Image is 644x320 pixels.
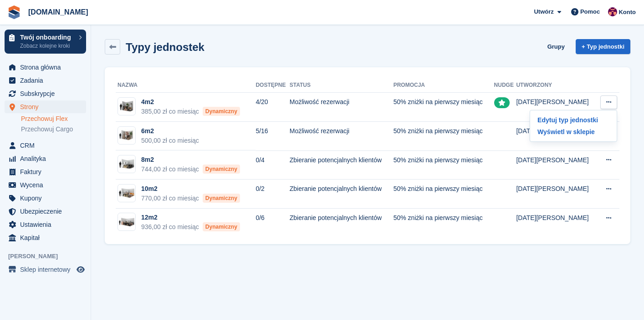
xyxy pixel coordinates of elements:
p: Zobacz kolejne kroki [20,42,74,50]
th: Dostępne [256,78,289,93]
span: Analityka [20,152,75,165]
span: Pomoc [580,7,600,16]
span: Konto [618,8,636,17]
td: 50% zniżki na pierwszy miesiąc [394,93,494,122]
td: Możliwość rezerwacji [290,93,394,122]
a: menu [5,74,86,87]
a: menu [5,152,86,165]
img: 100-sqft-unit.jpg [118,187,135,200]
p: Twój onboarding [20,34,74,40]
td: 50% zniżki na pierwszy miesiąc [394,180,494,209]
span: Utwórz [534,7,553,16]
a: menu [5,263,86,276]
a: [DOMAIN_NAME] [25,5,92,20]
img: 75-sqft-unit.jpg [118,158,135,171]
td: [DATE][PERSON_NAME] [516,180,598,209]
div: 744,00 zł co miesiąc [141,165,240,174]
a: Przechowuj Flex [21,115,86,123]
img: 40-sqft-unit.jpg [118,100,135,113]
td: Zbieranie potencjalnych klientów [290,150,394,180]
a: Wyświetl w sklepie [534,126,613,138]
td: 0/4 [256,150,289,180]
a: menu [5,100,86,113]
span: Kapitał [20,231,75,244]
a: Twój onboarding Zobacz kolejne kroki [5,30,86,54]
div: Dynamiczny [203,165,240,174]
span: Ubezpieczenie [20,205,75,218]
a: Grupy [544,39,568,54]
td: 50% zniżki na pierwszy miesiąc [394,209,494,237]
span: Strony [20,100,75,113]
td: Możliwość rezerwacji [290,122,394,151]
a: + Typ jednostki [576,39,630,54]
td: 4/20 [256,93,289,122]
a: menu [5,179,86,191]
img: stora-icon-8386f47178a22dfd0bd8f6a31ec36ba5ce8667c1dd55bd0f319d3a0aa187defe.svg [7,5,21,19]
a: menu [5,218,86,231]
th: Nazwa [116,78,256,93]
a: menu [5,61,86,74]
a: menu [5,205,86,218]
div: 770,00 zł co miesiąc [141,194,240,203]
a: Edytuj typ jednostki [534,114,613,126]
div: 6m2 [141,126,199,136]
span: Subskrypcje [20,87,75,100]
img: Mateusz Kacwin [608,7,617,16]
span: [PERSON_NAME] [8,252,91,261]
td: 0/6 [256,209,289,237]
td: Zbieranie potencjalnych klientów [290,180,394,209]
div: 10m2 [141,184,240,194]
a: menu [5,87,86,100]
th: Status [290,78,394,93]
a: menu [5,192,86,205]
span: Ustawienia [20,218,75,231]
span: Kupony [20,192,75,205]
a: menu [5,165,86,178]
span: Strona główna [20,61,75,74]
a: menu [5,231,86,244]
td: 50% zniżki na pierwszy miesiąc [394,150,494,180]
img: 64-sqft-unit.jpg [118,129,135,142]
td: [DATE][PERSON_NAME] [516,93,598,122]
div: 500,00 zł co miesiąc [141,136,199,145]
h2: Typy jednostek [126,41,204,53]
td: [DATE][PERSON_NAME] [516,150,598,180]
a: Przechowuj Cargo [21,125,86,134]
td: 5/16 [256,122,289,151]
div: Dynamiczny [203,107,240,116]
div: 936,00 zł co miesiąc [141,222,240,232]
span: Wycena [20,179,75,191]
td: 0/2 [256,180,289,209]
th: Nudge [494,78,516,93]
div: Dynamiczny [203,194,240,203]
span: Faktury [20,165,75,178]
span: CRM [20,139,75,152]
td: 50% zniżki na pierwszy miesiąc [394,122,494,151]
a: Podgląd sklepu [75,264,86,275]
th: Promocja [394,78,494,93]
td: [DATE][PERSON_NAME] [516,122,598,151]
div: 8m2 [141,155,240,165]
div: 12m2 [141,213,240,222]
th: Utworzony [516,78,598,93]
td: [DATE][PERSON_NAME] [516,209,598,237]
span: Sklep internetowy [20,263,75,276]
div: Dynamiczny [203,222,240,231]
div: 385,00 zł co miesiąc [141,107,240,116]
img: 125-sqft-unit.jpg [118,215,135,229]
span: Zadania [20,74,75,87]
a: menu [5,139,86,152]
div: 4m2 [141,97,240,107]
td: Zbieranie potencjalnych klientów [290,209,394,237]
